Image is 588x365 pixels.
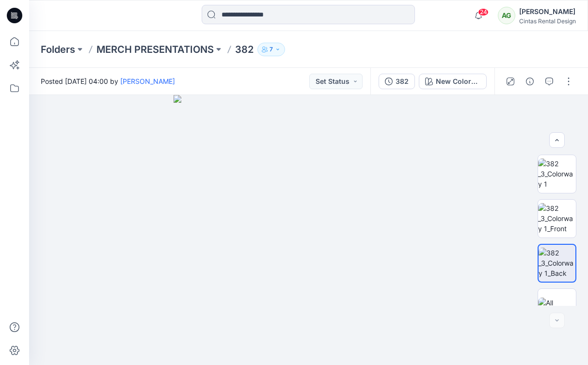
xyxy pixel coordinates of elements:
[478,8,489,16] span: 24
[419,74,487,89] button: New Colorway
[538,159,576,189] img: 382 _3_Colorway 1
[522,74,538,89] button: Details
[538,203,576,234] img: 382 _3_Colorway 1_Front
[498,7,515,24] div: AG
[396,76,409,87] div: 382
[436,76,480,87] div: New Colorway
[270,44,273,55] p: 7
[538,298,576,318] img: All colorways
[519,6,576,17] div: [PERSON_NAME]
[174,95,444,365] img: eyJhbGciOiJIUzI1NiIsImtpZCI6IjAiLCJzbHQiOiJzZXMiLCJ0eXAiOiJKV1QifQ.eyJkYXRhIjp7InR5cGUiOiJzdG9yYW...
[379,74,415,89] button: 382
[235,43,254,56] p: 382
[41,76,175,86] span: Posted [DATE] 04:00 by
[519,17,576,25] div: Cintas Rental Design
[96,43,214,56] a: MERCH PRESENTATIONS
[41,43,75,56] a: Folders
[257,43,285,56] button: 7
[120,77,175,85] a: [PERSON_NAME]
[539,248,575,278] img: 382 _3_Colorway 1_Back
